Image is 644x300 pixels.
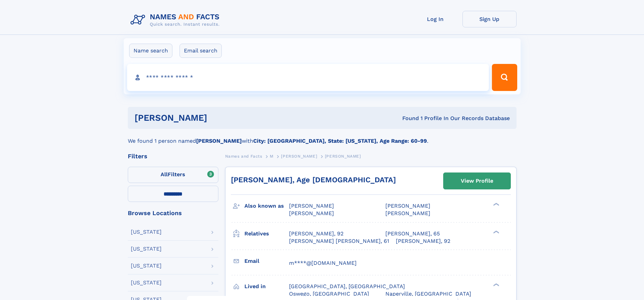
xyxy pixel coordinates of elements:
span: [PERSON_NAME] [385,210,430,216]
button: Search Button [492,64,517,91]
label: Email search [180,44,222,58]
span: All [161,171,168,178]
div: Found 1 Profile In Our Records Database [305,115,510,122]
a: Names and Facts [225,152,262,160]
a: [PERSON_NAME], 92 [396,237,450,245]
div: ❯ [492,202,500,207]
img: Logo Names and Facts [128,11,225,29]
div: Browse Locations [128,210,218,216]
span: Naperville, [GEOGRAPHIC_DATA] [385,291,471,297]
div: Filters [128,153,218,159]
h3: Also known as [244,200,289,212]
span: [PERSON_NAME] [281,154,317,159]
input: search input [127,64,489,91]
span: [PERSON_NAME] [289,210,334,216]
h3: Lived in [244,281,289,292]
span: M [270,154,273,159]
a: [PERSON_NAME], Age [DEMOGRAPHIC_DATA] [231,176,396,184]
a: M [270,152,273,160]
b: City: [GEOGRAPHIC_DATA], State: [US_STATE], Age Range: 60-99 [253,138,427,144]
span: [GEOGRAPHIC_DATA], [GEOGRAPHIC_DATA] [289,283,405,290]
h3: Email [244,255,289,267]
a: [PERSON_NAME] [281,152,317,160]
a: Log In [408,11,462,27]
a: [PERSON_NAME] [PERSON_NAME], 61 [289,237,389,245]
div: ❯ [492,230,500,234]
label: Filters [128,167,218,183]
div: [US_STATE] [131,280,162,285]
span: [PERSON_NAME] [385,203,430,209]
label: Name search [129,44,172,58]
a: View Profile [444,173,510,189]
div: ❯ [492,282,500,287]
span: Oswego, [GEOGRAPHIC_DATA] [289,291,369,297]
div: [US_STATE] [131,246,162,252]
div: [US_STATE] [131,263,162,269]
div: View Profile [461,173,493,189]
a: Sign Up [462,11,517,27]
a: [PERSON_NAME], 65 [385,230,440,237]
h3: Relatives [244,228,289,239]
span: [PERSON_NAME] [289,203,334,209]
h1: [PERSON_NAME] [135,114,305,122]
div: [US_STATE] [131,229,162,235]
span: [PERSON_NAME] [325,154,361,159]
b: [PERSON_NAME] [196,138,242,144]
a: [PERSON_NAME], 92 [289,230,343,237]
div: We found 1 person named with . [128,129,517,145]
